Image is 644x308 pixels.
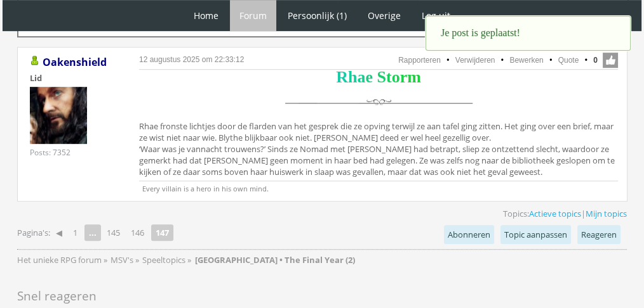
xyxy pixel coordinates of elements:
[348,68,357,86] span: h
[139,181,618,193] p: Every villain is a hero in his own mind.
[135,254,139,266] span: »
[444,225,494,244] a: Abonneren
[426,16,631,51] div: Je post is geplaatst!
[102,224,125,241] a: 145
[386,68,392,86] span: t
[30,72,119,84] div: Lid
[139,55,244,64] a: 12 augustus 2025 om 22:33:12
[30,147,70,158] div: Posts: 7352
[17,254,104,266] a: Het unieke RPG forum
[500,225,571,244] a: Topic aanpassen
[558,56,579,65] a: Quote
[43,55,107,69] a: Oakenshield
[336,68,348,86] span: R
[377,68,386,86] span: S
[407,68,421,86] span: m
[455,56,495,65] a: Verwijderen
[17,254,102,266] span: Het unieke RPG forum
[529,208,581,219] a: Actieve topics
[30,56,40,66] img: Gebruiker is online
[509,56,543,65] a: Bewerken
[84,224,101,241] span: ...
[398,56,441,65] a: Rapporteren
[142,254,187,266] a: Speeltopics
[400,68,408,86] span: r
[392,68,400,86] span: o
[111,254,135,266] a: MSV's
[593,55,598,66] span: 0
[111,254,133,266] span: MSV's
[357,68,365,86] span: a
[51,224,67,241] a: ◀
[577,225,621,244] a: Reageren
[503,208,627,219] span: Topics: |
[142,254,185,266] span: Speeltopics
[586,208,627,219] a: Mijn topics
[365,68,373,86] span: e
[280,89,477,117] img: scheidingslijn.png
[151,224,173,241] strong: 147
[195,254,355,266] strong: [GEOGRAPHIC_DATA] • The Final Year (2)
[17,227,50,239] span: Pagina's:
[187,254,191,266] span: »
[104,254,107,266] span: »
[68,224,83,241] a: 1
[126,224,149,241] a: 146
[30,87,87,144] img: Oakenshield
[17,286,627,307] h2: Snel reageren
[139,72,618,181] div: Rhae fronste lichtjes door de flarden van het gesprek die ze opving terwijl ze aan tafel ging zit...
